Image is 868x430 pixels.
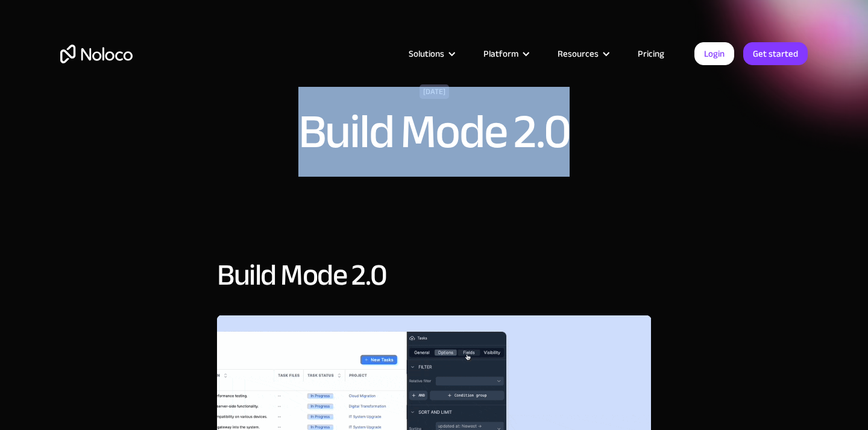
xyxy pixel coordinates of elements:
[743,42,808,65] a: Get started
[217,259,386,291] h2: Build Mode 2.0
[542,46,623,62] div: Resources
[409,46,444,62] div: Solutions
[558,46,599,62] div: Resources
[623,46,679,62] a: Pricing
[468,46,542,62] div: Platform
[394,46,468,62] div: Solutions
[483,46,518,62] div: Platform
[298,108,570,156] h1: Build Mode 2.0
[694,42,734,65] a: Login
[60,45,133,63] a: home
